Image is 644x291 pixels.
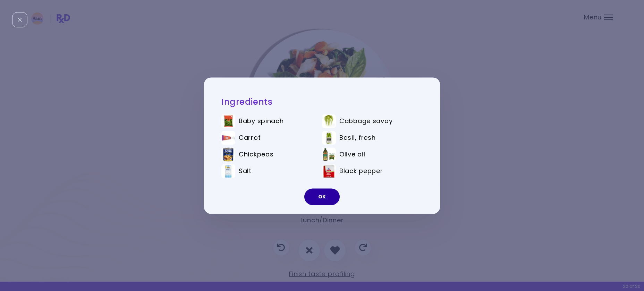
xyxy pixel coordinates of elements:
span: Carrot [239,134,261,142]
span: Black pepper [339,167,383,175]
span: Olive oil [339,151,365,158]
button: OK [304,188,340,205]
span: Baby spinach [239,117,284,125]
div: Close [12,12,27,27]
span: Chickpeas [239,151,273,158]
h2: Ingredients [221,96,423,107]
span: Salt [239,167,252,175]
span: Cabbage savoy [339,117,392,125]
span: Basil, fresh [339,134,376,142]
